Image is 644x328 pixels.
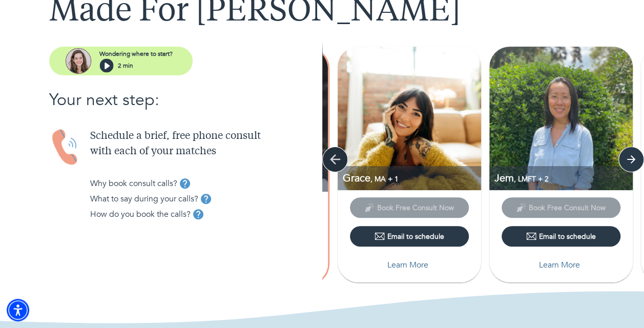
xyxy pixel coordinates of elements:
[350,202,469,212] span: This provider has not yet shared their calendar link. Please email the provider to schedule
[7,299,29,321] div: Accessibility Menu
[338,47,481,190] img: Grace Lang profile
[198,191,214,207] button: tooltip
[90,208,191,220] p: How do you book the calls?
[370,174,399,184] span: , MA + 1
[343,171,481,185] p: Grace
[502,202,620,212] span: This provider has not yet shared their calendar link. Please email the provider to schedule
[502,226,620,247] button: Email to schedule
[90,193,198,205] p: What to say during your calls?
[177,176,193,191] button: tooltip
[49,47,193,75] button: assistantWondering where to start?2 min
[514,174,549,184] span: , LMFT + 2
[375,231,444,241] div: Email to schedule
[526,231,596,241] div: Email to schedule
[489,47,633,190] img: Jem Wong profile
[350,255,469,275] button: Learn More
[191,207,206,222] button: tooltip
[49,129,82,166] img: Handset
[49,88,322,112] p: Your next step:
[118,61,133,70] p: 2 min
[387,259,428,271] p: Learn More
[539,259,580,271] p: Learn More
[350,226,469,247] button: Email to schedule
[494,171,633,185] p: Jem
[99,49,173,58] p: Wondering where to start?
[502,255,620,275] button: Learn More
[90,129,322,159] p: Schedule a brief, free phone consult with each of your matches
[90,177,177,190] p: Why book consult calls?
[66,48,91,74] img: assistant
